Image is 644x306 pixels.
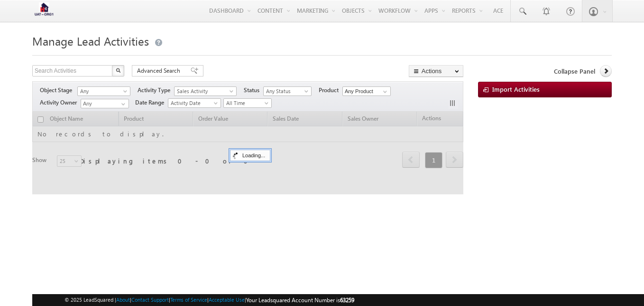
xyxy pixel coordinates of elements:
span: All Time [224,99,269,107]
span: Status [244,86,263,95]
span: 63259 [340,296,354,304]
a: Contact Support [131,296,169,303]
span: Import Activities [492,85,540,93]
img: Search [116,68,120,73]
a: Acceptable Use [209,296,245,303]
button: Actions [409,65,463,77]
a: Any [77,86,130,96]
a: All Time [223,98,272,108]
span: © 2025 LeadSquared | | | | | [64,296,354,305]
img: Custom Logo [32,2,56,19]
a: Show All Items [116,99,128,109]
span: Your Leadsquared Account Number is [246,296,354,304]
span: Manage Lead Activities [32,33,149,48]
span: Activity Type [138,86,174,95]
a: Any Status [263,86,312,96]
span: Any [78,87,127,96]
input: Type to Search [342,86,391,96]
span: Collapse Panel [554,67,595,76]
span: Object Stage [40,86,76,95]
span: Advanced Search [137,67,183,75]
span: Date Range [135,98,168,107]
input: Type to Search [81,99,129,108]
span: Any Status [264,87,309,96]
span: Activity Date [168,99,218,107]
a: About [116,296,130,303]
a: Show All Items [378,87,390,96]
a: Activity Date [168,98,221,108]
span: Product [319,86,342,95]
div: Loading... [230,150,270,161]
a: Sales Activity [174,86,237,96]
a: Terms of Service [170,296,207,303]
span: Sales Activity [175,87,232,96]
span: Activity Owner [40,98,81,107]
